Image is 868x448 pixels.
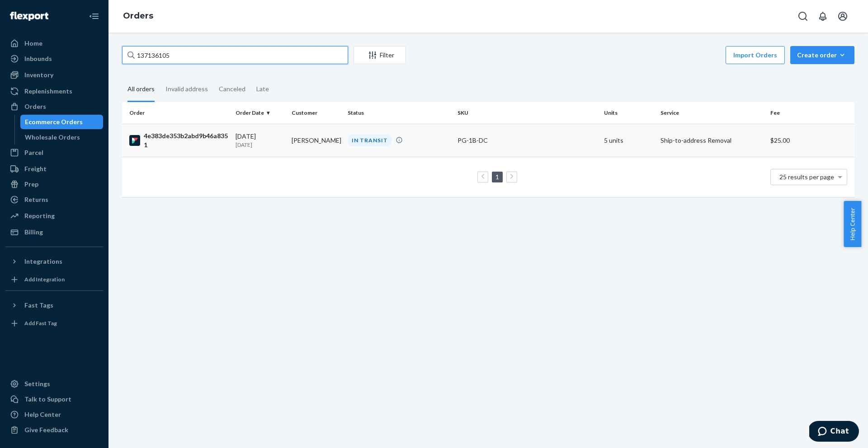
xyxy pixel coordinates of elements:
[657,124,767,157] td: Ship-to-address Removal
[122,102,232,124] th: Order
[5,225,103,239] a: Billing
[5,68,103,82] a: Inventory
[794,7,812,25] button: Open Search Box
[5,36,103,51] a: Home
[116,3,160,29] ol: breadcrumbs
[5,99,103,114] a: Orders
[458,136,597,145] div: PG-1B-DC
[24,301,53,310] div: Fast Tags
[797,51,848,60] div: Create order
[354,51,406,60] div: Filter
[348,134,392,146] div: IN TRANSIT
[5,392,103,406] button: Talk to Support
[10,12,48,21] img: Flexport logo
[127,77,155,102] div: All orders
[344,102,454,124] th: Status
[24,87,72,96] div: Replenishments
[5,162,103,176] a: Freight
[726,46,785,64] button: Import Orders
[24,257,62,266] div: Integrations
[24,39,42,48] div: Home
[25,133,80,142] div: Wholesale Orders
[494,173,501,181] a: Page 1 is your current page
[5,423,103,437] button: Give Feedback
[236,141,284,149] p: [DATE]
[814,7,832,25] button: Open notifications
[292,109,340,117] div: Customer
[24,54,52,63] div: Inbounds
[5,298,103,313] button: Fast Tags
[288,124,344,157] td: [PERSON_NAME]
[24,379,50,388] div: Settings
[5,316,103,331] a: Add Fast Tag
[24,228,43,237] div: Billing
[24,164,47,173] div: Freight
[5,254,103,269] button: Integrations
[20,130,104,145] a: Wholesale Orders
[767,102,854,124] th: Fee
[85,7,103,25] button: Close Navigation
[219,77,245,101] div: Canceled
[25,117,83,126] div: Ecommerce Orders
[779,173,834,181] span: 25 results per page
[123,11,153,21] a: Orders
[5,145,103,160] a: Parcel
[5,272,103,287] a: Add Integration
[232,102,288,124] th: Order Date
[767,124,854,157] td: $25.00
[844,201,861,247] button: Help Center
[24,319,57,327] div: Add Fast Tag
[122,46,348,64] input: Search orders
[5,51,103,66] a: Inbounds
[24,195,48,204] div: Returns
[809,421,859,443] iframe: Opens a widget where you can chat to one of our agents
[24,211,55,220] div: Reporting
[24,410,61,419] div: Help Center
[600,124,656,157] td: 5 units
[790,46,854,64] button: Create order
[5,84,103,98] a: Replenishments
[24,148,43,157] div: Parcel
[256,77,269,101] div: Late
[600,102,656,124] th: Units
[5,209,103,223] a: Reporting
[454,102,600,124] th: SKU
[834,7,852,25] button: Open account menu
[5,377,103,391] a: Settings
[24,102,46,111] div: Orders
[24,70,53,79] div: Inventory
[24,275,65,283] div: Add Integration
[24,425,68,434] div: Give Feedback
[129,131,228,149] div: 4e383de353b2abd9b46a8351
[5,192,103,207] a: Returns
[165,77,208,101] div: Invalid address
[5,407,103,422] a: Help Center
[24,395,71,404] div: Talk to Support
[657,102,767,124] th: Service
[236,132,284,149] div: [DATE]
[20,115,104,129] a: Ecommerce Orders
[354,46,406,64] button: Filter
[24,180,38,189] div: Prep
[5,177,103,191] a: Prep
